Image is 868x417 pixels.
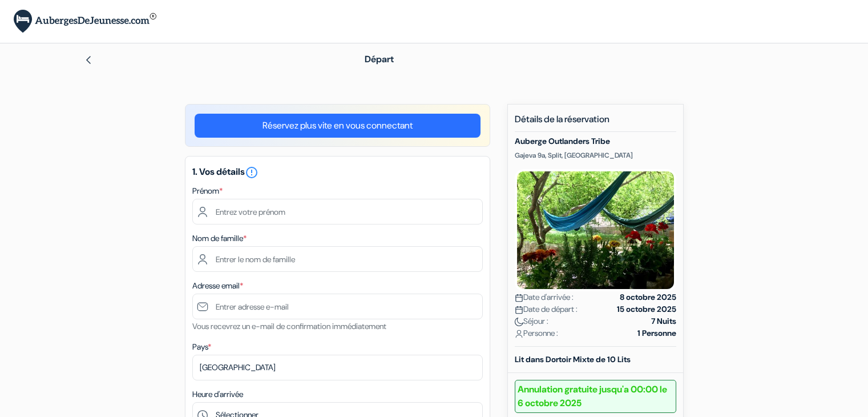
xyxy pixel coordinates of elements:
input: Entrer adresse e-mail [192,294,483,319]
p: Gajeva 9a, Split, [GEOGRAPHIC_DATA] [515,151,676,160]
strong: 15 octobre 2025 [617,303,676,315]
strong: 8 octobre 2025 [620,291,676,303]
span: Date de départ : [515,303,578,315]
input: Entrer le nom de famille [192,246,483,272]
a: Réservez plus vite en vous connectant [195,114,481,138]
img: AubergesDeJeunesse.com [14,10,156,33]
label: Adresse email [192,280,243,292]
strong: 1 Personne [637,327,676,339]
input: Entrez votre prénom [192,199,483,224]
span: Séjour : [515,315,548,327]
img: moon.svg [515,318,523,326]
img: user_icon.svg [515,330,523,338]
b: Lit dans Dortoir Mixte de 10 Lits [515,354,631,364]
img: calendar.svg [515,294,523,302]
a: error_outline [245,166,259,178]
span: Date d'arrivée : [515,291,574,303]
i: error_outline [245,166,259,179]
b: Annulation gratuite jusqu'a 00:00 le 6 octobre 2025 [515,380,676,413]
img: left_arrow.svg [84,55,93,65]
label: Pays [192,341,211,353]
span: Départ [365,53,394,65]
h5: Détails de la réservation [515,114,676,132]
label: Heure d'arrivée [192,388,243,400]
small: Vous recevrez un e-mail de confirmation immédiatement [192,321,386,331]
strong: 7 Nuits [651,315,676,327]
label: Prénom [192,185,223,197]
h5: Auberge Outlanders Tribe [515,137,676,146]
h5: 1. Vos détails [192,166,483,179]
img: calendar.svg [515,306,523,314]
label: Nom de famille [192,232,247,244]
span: Personne : [515,327,558,339]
